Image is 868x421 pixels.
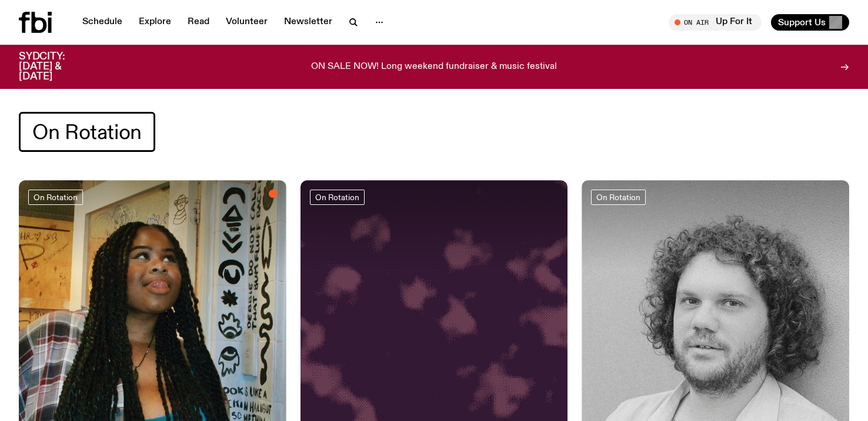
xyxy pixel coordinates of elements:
a: Explore [132,14,178,31]
span: On Rotation [34,193,78,201]
a: On Rotation [310,190,365,205]
button: Support Us [771,14,849,31]
a: On Rotation [591,190,646,205]
a: Schedule [75,14,129,31]
a: Read [181,14,216,31]
span: Support Us [778,17,826,28]
a: On Rotation [28,190,83,205]
span: On Rotation [32,121,142,144]
button: On AirUp For It [669,14,762,31]
p: ON SALE NOW! Long weekend fundraiser & music festival [311,62,557,72]
span: On Rotation [596,193,640,201]
a: Newsletter [277,14,339,31]
span: On Rotation [315,193,359,201]
a: Volunteer [219,14,275,31]
h3: SYDCITY: [DATE] & [DATE] [19,52,94,82]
